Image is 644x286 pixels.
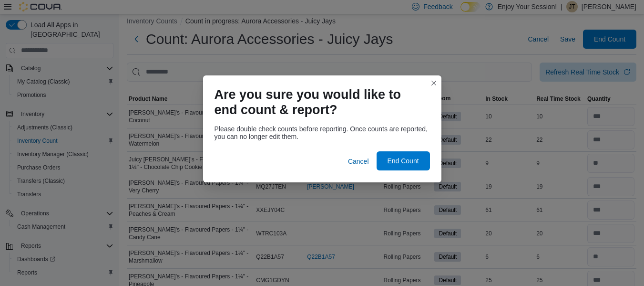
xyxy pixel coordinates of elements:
[344,152,373,171] button: Cancel
[215,87,422,117] h1: Are you sure you would like to end count & report?
[348,157,369,166] span: Cancel
[377,151,430,170] button: End Count
[428,77,440,89] button: Closes this modal window
[387,156,419,166] span: End Count
[215,125,430,140] div: Please double check counts before reporting. Once counts are reported, you can no longer edit them.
